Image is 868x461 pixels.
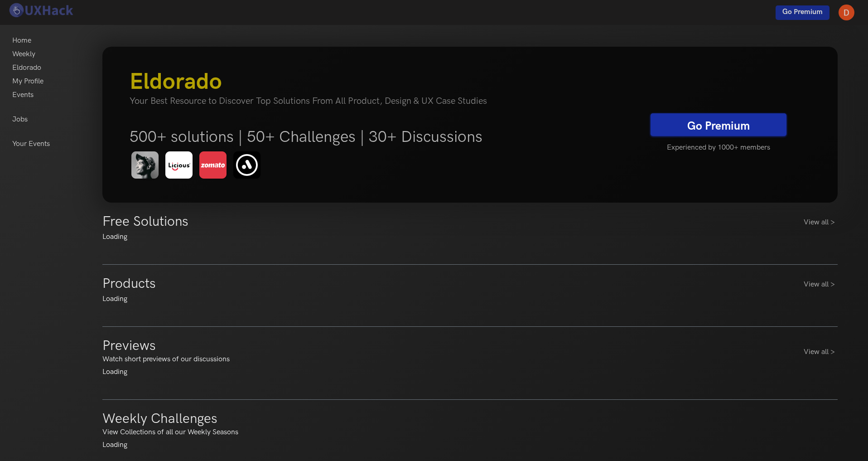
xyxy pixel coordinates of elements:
[12,34,31,48] a: Home
[651,113,786,136] a: Go Premium
[804,217,838,228] a: View all >
[12,88,34,102] a: Events
[804,347,838,358] a: View all >
[12,113,28,126] a: Jobs
[102,367,838,378] div: Loading
[130,127,637,146] h5: 500+ solutions | 50+ Challenges | 30+ Discussions
[804,279,838,290] a: View all >
[12,61,41,75] a: Eldorado
[130,68,637,96] h3: Eldorado
[782,8,823,16] span: Go Premium
[651,138,786,157] h5: Experienced by 1000+ members
[839,5,854,20] img: Your profile pic
[102,276,156,292] h3: Products
[130,96,637,107] h4: Your Best Resource to Discover Top Solutions From All Product, Design & UX Case Studies
[102,214,188,230] h3: Free Solutions
[12,137,50,151] a: Your Events
[102,338,156,354] h3: Previews
[776,5,829,20] a: Go Premium
[102,232,838,243] div: Loading
[102,411,217,427] h3: Weekly Challenges
[7,2,75,18] img: UXHack logo
[102,427,238,438] p: View Collections of all our Weekly Seasons
[12,75,43,88] a: My Profile
[130,150,266,181] img: eldorado-banner-1.png
[102,440,838,451] div: Loading
[102,354,230,365] p: Watch short previews of our discussions
[102,294,838,305] div: Loading
[12,48,35,61] a: Weekly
